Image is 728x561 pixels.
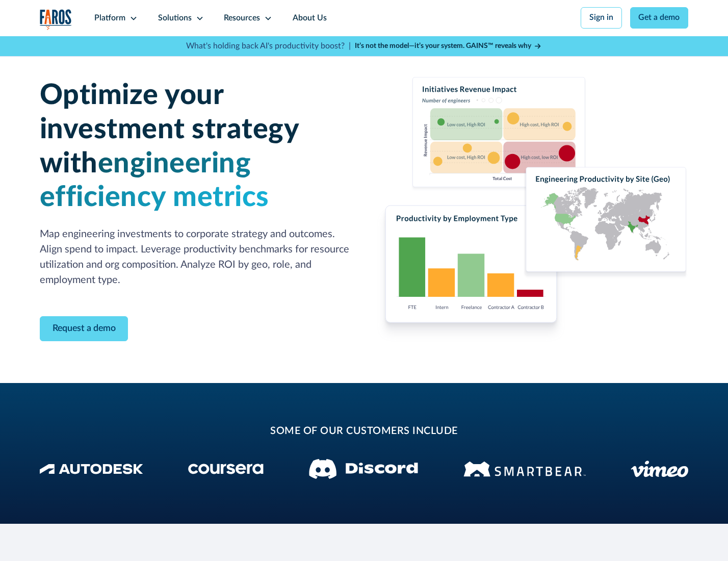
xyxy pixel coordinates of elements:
[355,41,542,52] a: It’s not the model—it’s your system. GAINS™ reveals why
[40,79,352,215] h1: Optimize your investment strategy with
[186,40,351,53] p: What's holding back AI's productivity boost? |
[158,12,192,24] div: Solutions
[40,316,128,341] a: Contact Modal
[40,9,72,30] a: home
[40,227,352,288] p: Map engineering investments to corporate strategy and outcomes. Align spend to impact. Leverage p...
[355,42,531,49] strong: It’s not the model—it’s your system. GAINS™ reveals why
[581,7,622,29] a: Sign in
[224,12,260,24] div: Resources
[40,149,269,212] span: engineering efficiency metrics
[121,424,607,439] h2: some of our customers include
[631,461,688,477] img: Vimeo logo
[40,9,72,30] img: Logo of the analytics and reporting company Faros.
[40,464,143,474] img: Autodesk Logo
[376,77,688,343] img: Charts displaying initiatives revenue impact, productivity by employment type and engineering pro...
[309,459,418,479] img: Discord logo
[630,7,689,29] a: Get a demo
[94,12,125,24] div: Platform
[463,460,586,478] img: Smartbear Logo
[188,464,264,474] img: Coursera Logo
